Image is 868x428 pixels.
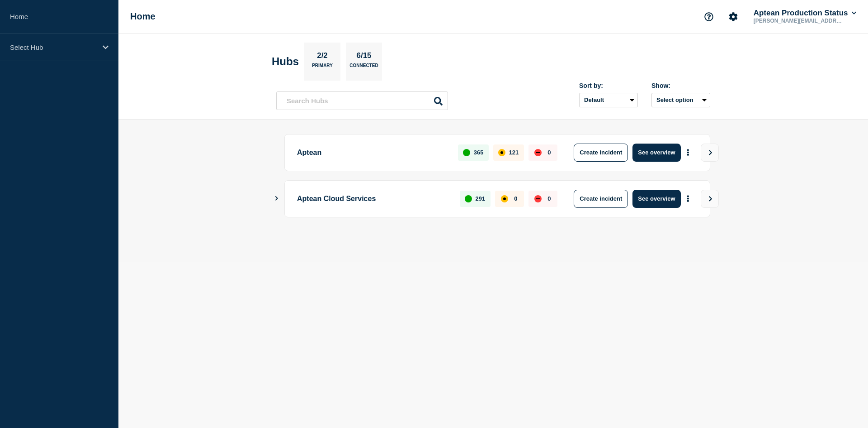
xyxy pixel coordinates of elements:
p: 2/2 [314,51,331,63]
h2: Hubs [272,55,299,68]
div: affected [498,149,505,156]
div: down [534,149,542,156]
button: View [701,190,719,208]
div: down [534,195,542,202]
button: See overview [632,144,680,162]
p: 0 [547,149,551,156]
input: Search Hubs [276,91,448,110]
button: More actions [682,190,694,207]
p: 365 [474,149,484,156]
button: See overview [632,190,680,208]
div: up [465,195,472,202]
button: Aptean Production Status [752,9,858,18]
button: Account settings [724,7,743,26]
p: 291 [476,195,486,202]
p: 121 [509,149,519,156]
p: [PERSON_NAME][EMAIL_ADDRESS][PERSON_NAME][DOMAIN_NAME] [752,18,846,24]
button: Show Connected Hubs [274,195,279,202]
p: Aptean [297,144,448,162]
button: View [701,144,719,162]
p: 0 [514,195,517,202]
div: up [463,149,470,156]
select: Sort by [579,93,638,107]
p: Primary [312,63,333,72]
div: Show: [651,82,710,89]
p: Aptean Cloud Services [297,190,449,208]
p: 0 [547,195,551,202]
button: Create incident [574,144,628,162]
div: Sort by: [579,82,638,89]
div: affected [501,195,508,202]
button: Support [699,7,718,26]
button: Create incident [574,190,628,208]
h1: Home [130,11,156,22]
p: 6/15 [353,51,375,63]
p: Select Hub [10,43,97,51]
button: Select option [651,93,710,107]
button: More actions [682,144,694,161]
p: Connected [349,63,378,72]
